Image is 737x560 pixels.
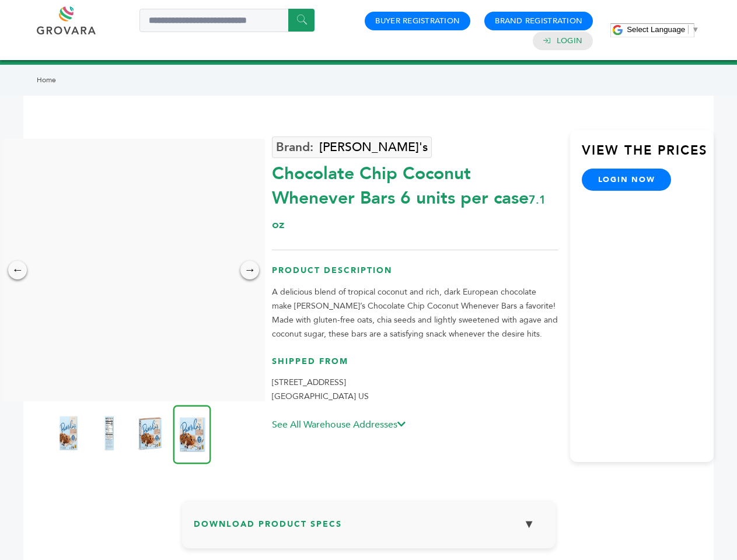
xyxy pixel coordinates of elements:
[495,16,582,26] a: Brand Registration
[8,261,27,279] div: ←
[54,410,83,457] img: Chocolate Chip Coconut Whenever Bars 6 units per case 7.1 oz Product Label
[582,142,714,169] h3: View the Prices
[627,25,699,34] a: Select Language​
[272,156,558,235] div: Chocolate Chip Coconut Whenever Bars 6 units per case
[95,410,124,457] img: Chocolate Chip Coconut Whenever Bars 6 units per case 7.1 oz Nutrition Info
[37,75,56,85] a: Home
[272,136,432,158] a: [PERSON_NAME]'s
[194,512,544,545] h3: Download Product Specs
[272,418,406,431] a: See All Warehouse Addresses
[691,25,699,34] span: ▼
[557,36,582,46] a: Login
[139,9,315,32] input: Search a product or brand...
[375,16,460,26] a: Buyer Registration
[240,261,259,279] div: →
[135,410,165,457] img: Chocolate Chip Coconut Whenever Bars 6 units per case 7.1 oz
[515,512,544,537] button: ▼
[627,25,685,34] span: Select Language
[688,25,689,34] span: ​
[272,265,558,285] h3: Product Description
[272,356,558,376] h3: Shipped From
[173,405,211,464] img: Chocolate Chip Coconut Whenever Bars 6 units per case 7.1 oz
[272,285,558,341] p: A delicious blend of tropical coconut and rich, dark European chocolate make [PERSON_NAME]’s Choc...
[582,169,672,191] a: login now
[272,376,558,404] p: [STREET_ADDRESS] [GEOGRAPHIC_DATA] US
